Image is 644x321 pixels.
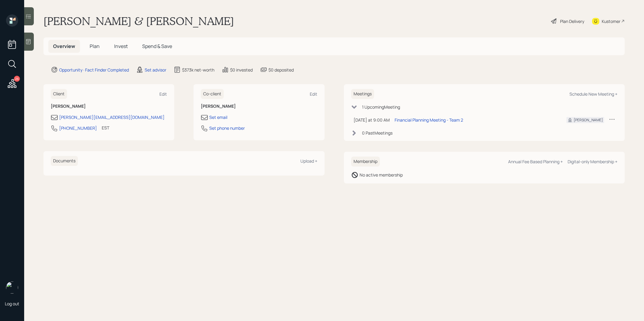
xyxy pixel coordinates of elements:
[159,91,167,97] div: Edit
[201,104,317,109] h6: [PERSON_NAME]
[182,67,214,73] div: $373k net-worth
[5,301,19,307] div: Log out
[90,43,100,49] span: Plan
[51,156,78,166] h6: Documents
[53,43,75,49] span: Overview
[574,117,603,123] div: [PERSON_NAME]
[51,104,167,109] h6: [PERSON_NAME]
[59,125,97,131] div: [PHONE_NUMBER]
[602,18,620,24] div: Kustomer
[230,67,253,73] div: $0 invested
[351,89,374,99] h6: Meetings
[114,43,128,49] span: Invest
[354,117,390,123] div: [DATE] at 9:00 AM
[360,172,403,178] div: No active membership
[395,117,463,123] div: Financial Planning Meeting - Team 2
[142,43,172,49] span: Spend & Save
[310,91,317,97] div: Edit
[201,89,224,99] h6: Co-client
[362,130,392,136] div: 0 Past Meeting s
[6,281,18,294] img: treva-nostdahl-headshot.png
[268,67,294,73] div: $0 deposited
[14,76,20,82] div: 26
[300,158,317,164] div: Upload +
[209,114,227,120] div: Set email
[560,18,584,24] div: Plan Delivery
[209,125,245,131] div: Set phone number
[569,91,617,97] div: Schedule New Meeting +
[351,157,380,167] h6: Membership
[43,14,234,28] h1: [PERSON_NAME] & [PERSON_NAME]
[508,159,563,164] div: Annual Fee Based Planning +
[568,159,617,164] div: Digital-only Membership +
[362,104,400,110] div: 1 Upcoming Meeting
[102,125,109,131] div: EST
[59,114,165,120] div: [PERSON_NAME][EMAIL_ADDRESS][DOMAIN_NAME]
[59,67,129,73] div: Opportunity · Fact Finder Completed
[51,89,67,99] h6: Client
[145,67,166,73] div: Set advisor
